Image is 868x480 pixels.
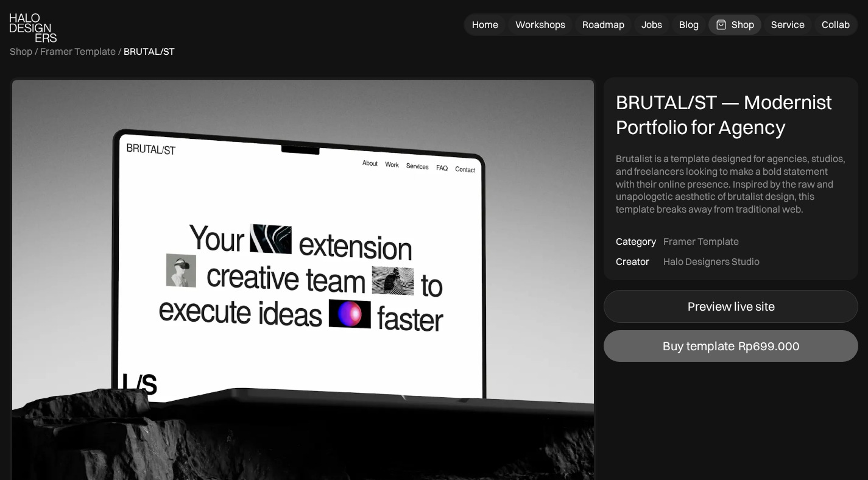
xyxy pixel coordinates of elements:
[616,255,649,268] div: Creator
[814,15,857,35] a: Collab
[663,339,735,353] div: Buy template
[688,299,775,314] div: Preview live site
[515,18,565,31] div: Workshops
[732,18,754,31] div: Shop
[663,255,760,268] div: Halo Designers Studio
[641,18,662,31] div: Jobs
[604,330,858,362] a: Buy templateRp699.000
[672,15,706,35] a: Blog
[822,18,850,31] div: Collab
[771,18,805,31] div: Service
[124,45,175,58] div: BRUTAL/ST
[764,15,812,35] a: Service
[465,15,506,35] a: Home
[118,45,121,58] div: /
[616,90,846,140] div: BRUTAL/ST — Modernist Portfolio for Agency
[575,15,632,35] a: Roadmap
[616,152,846,216] div: Brutalist is a template designed for agencies, studios, and freelancers looking to make a bold st...
[582,18,624,31] div: Roadmap
[40,45,116,58] a: Framer Template
[472,18,498,31] div: Home
[508,15,573,35] a: Workshops
[679,18,699,31] div: Blog
[616,235,656,248] div: Category
[634,15,669,35] a: Jobs
[708,15,761,35] a: Shop
[604,290,858,323] a: Preview live site
[663,235,739,248] div: Framer Template
[738,339,800,353] div: Rp699.000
